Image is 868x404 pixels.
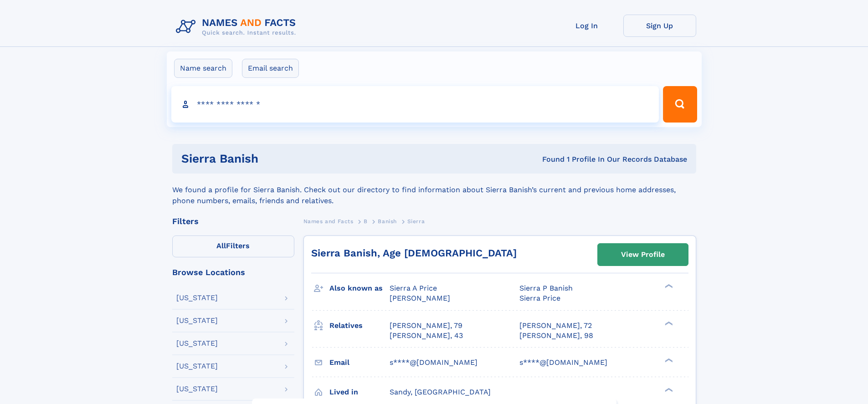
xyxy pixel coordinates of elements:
[663,357,673,363] div: ❯
[329,355,390,370] h3: Email
[176,340,218,347] div: [US_STATE]
[311,247,517,259] a: Sierra Banish, Age [DEMOGRAPHIC_DATA]
[176,317,218,324] div: [US_STATE]
[171,86,659,123] input: search input
[550,15,623,37] a: Log In
[364,215,368,227] a: B
[172,217,294,225] div: Filters
[598,244,688,266] a: View Profile
[623,15,696,37] a: Sign Up
[663,320,673,326] div: ❯
[621,244,665,265] div: View Profile
[519,331,593,341] a: [PERSON_NAME], 98
[176,363,218,370] div: [US_STATE]
[364,218,368,225] span: B
[390,321,462,331] a: [PERSON_NAME], 79
[407,218,425,225] span: Sierra
[303,215,354,227] a: Names and Facts
[172,235,294,257] label: Filters
[378,215,397,227] a: Banish
[329,384,390,400] h3: Lived in
[172,268,294,276] div: Browse Locations
[663,86,697,123] button: Search Button
[378,218,397,225] span: Banish
[176,385,218,393] div: [US_STATE]
[519,321,592,331] a: [PERSON_NAME], 72
[390,388,491,396] span: Sandy, [GEOGRAPHIC_DATA]
[181,153,401,164] h1: Sierra Banish
[172,174,696,206] div: We found a profile for Sierra Banish. Check out our directory to find information about Sierra Ba...
[216,241,226,250] span: All
[172,15,303,39] img: Logo Names and Facts
[390,331,463,341] a: [PERSON_NAME], 43
[519,284,573,292] span: Sierra P Banish
[329,281,390,296] h3: Also known as
[242,59,299,78] label: Email search
[176,294,218,302] div: [US_STATE]
[400,154,687,164] div: Found 1 Profile In Our Records Database
[390,284,437,292] span: Sierra A Price
[329,318,390,333] h3: Relatives
[390,294,450,302] span: [PERSON_NAME]
[663,283,673,289] div: ❯
[663,387,673,393] div: ❯
[519,294,560,302] span: Sierra Price
[174,59,232,78] label: Name search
